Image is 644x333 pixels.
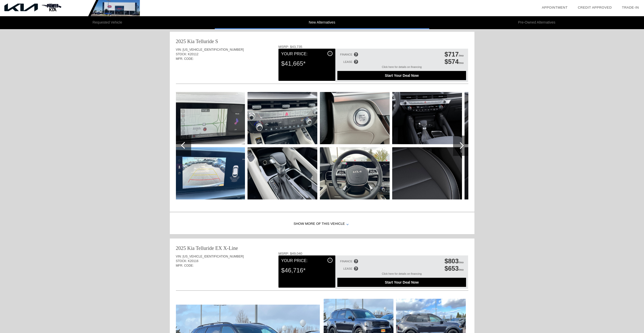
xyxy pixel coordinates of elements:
[247,147,317,199] img: cf86c5654edc4470b1186cf473d46898.jpg
[320,92,390,144] img: d1b082b3c6bd4f7c9d54e34c01ff1c88.jpg
[320,147,390,199] img: d753d5aeb61148eb808634f082e623ce.jpg
[578,6,612,9] a: Credit Approved
[343,60,352,63] div: LEASE
[337,272,466,278] div: Click here for details on financing
[327,51,333,56] div: i
[444,257,459,265] span: $803
[281,264,333,277] div: $46,716*
[278,45,468,49] div: MSRP: $43,735
[281,57,333,70] div: $41,665*
[340,260,352,263] div: FINANCE
[344,280,460,284] span: Start Your Deal Now
[176,259,187,263] span: STOCK:
[281,51,333,57] div: Your Price:
[176,48,182,51] span: VIN:
[183,48,244,51] span: [US_VEHICLE_IDENTIFICATION_NUMBER]
[170,214,474,234] div: Show More of this Vehicle
[176,245,214,252] div: 2025 Kia Telluride
[392,147,462,199] img: 97a812a284aa4d1cb28c110606a88998.jpg
[176,264,194,267] span: MFR. CODE:
[465,147,534,199] img: f52b229a84224ca1826f3a83e3b0f766.jpg
[344,73,460,78] span: Start Your Deal Now
[444,51,464,58] div: /mo
[465,92,534,144] img: 287df2ba9c5e4f3a99300722a98015a0.jpg
[343,267,352,270] div: LEASE
[176,52,187,56] span: STOCK:
[176,275,468,284] div: Quoted on [DATE] 2:46:32 PM
[247,92,317,144] img: c8e2869520f641ca9eade2bfcbcfde62.jpg
[444,58,464,65] div: /mo
[392,92,462,144] img: 1c39266b0e704ecfa14e9c5fe33dc233.jpg
[278,252,468,255] div: MSRP: $49,040
[215,245,238,252] div: EX X-Line
[542,6,568,9] a: Appointment
[176,57,194,61] span: MFR. CODE:
[327,258,333,263] div: i
[176,38,214,45] div: 2025 Kia Telluride
[337,65,466,71] div: Click here for details on financing
[176,69,468,77] div: Quoted on [DATE] 2:46:32 PM
[183,255,244,258] span: [US_VEHICLE_IDENTIFICATION_NUMBER]
[175,147,245,199] img: 66e2eed712c5473aa03c93a074845e03.jpg
[622,6,639,9] a: Trade-In
[429,16,644,29] li: Pre-Owned Alternatives
[444,51,459,58] span: $717
[215,38,218,45] div: S
[444,58,459,65] span: $574
[444,265,459,272] span: $653
[340,53,352,56] div: FINANCE
[188,52,198,56] span: K20112
[444,265,464,272] div: /mo
[188,259,198,263] span: K20116
[175,92,245,144] img: b1c25b054a6341c1a7bb9a796f234860.jpg
[215,16,430,29] li: New Alternatives
[281,258,333,264] div: Your Price:
[176,255,182,258] span: VIN:
[444,257,464,265] div: /mo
